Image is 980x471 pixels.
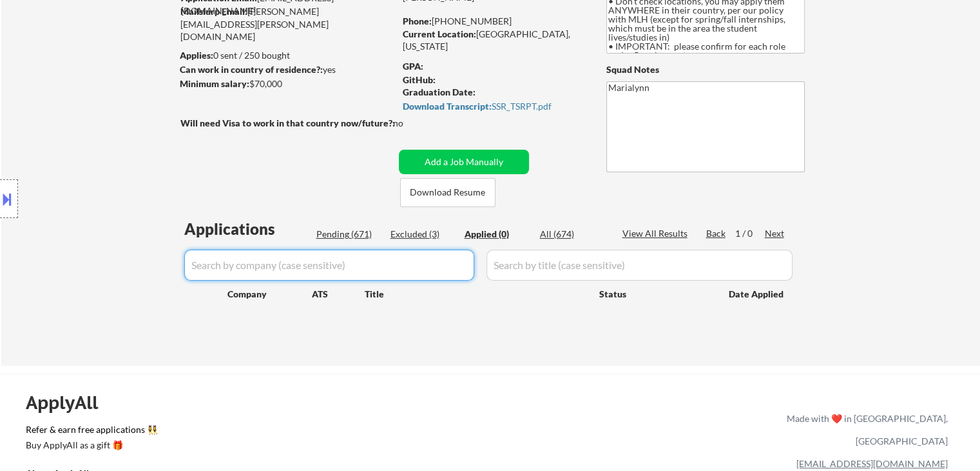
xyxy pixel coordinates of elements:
[399,150,529,174] button: Add a Job Manually
[403,15,432,26] strong: Phone:
[465,228,529,241] div: Applied (0)
[403,74,436,85] strong: GitHub:
[180,63,390,76] div: yes
[403,86,476,97] strong: Graduation Date:
[26,425,517,439] a: Refer & earn free applications 👯‍♀️
[735,227,765,240] div: 1 / 0
[180,117,395,128] strong: Will need Visa to work in that country now/future?:
[365,288,587,301] div: Title
[26,439,155,455] a: Buy ApplyAll as a gift 🎁
[316,228,381,241] div: Pending (671)
[729,288,785,301] div: Date Applied
[227,288,312,301] div: Company
[796,458,948,469] a: [EMAIL_ADDRESS][DOMAIN_NAME]
[180,77,394,90] div: $70,000
[180,6,247,17] strong: Mailslurp Email:
[606,63,805,76] div: Squad Notes
[599,282,710,305] div: Status
[180,50,213,61] strong: Applies:
[393,117,430,130] div: no
[180,5,394,43] div: [PERSON_NAME][EMAIL_ADDRESS][PERSON_NAME][DOMAIN_NAME]
[622,227,691,240] div: View All Results
[403,61,423,72] strong: GPA:
[782,407,948,452] div: Made with ❤️ in [GEOGRAPHIC_DATA], [GEOGRAPHIC_DATA]
[403,28,585,53] div: [GEOGRAPHIC_DATA], [US_STATE]
[26,392,113,414] div: ApplyAll
[540,228,604,241] div: All (674)
[403,15,585,28] div: [PHONE_NUMBER]
[26,441,155,450] div: Buy ApplyAll as a gift 🎁
[403,101,492,112] strong: Download Transcript:
[312,288,365,301] div: ATS
[184,221,312,237] div: Applications
[184,250,474,281] input: Search by company (case sensitive)
[765,227,785,240] div: Next
[180,49,394,62] div: 0 sent / 250 bought
[180,78,249,89] strong: Minimum salary:
[706,227,727,240] div: Back
[486,250,793,281] input: Search by title (case sensitive)
[403,28,476,39] strong: Current Location:
[403,102,582,111] div: SSR_TSRPT.pdf
[390,228,455,241] div: Excluded (3)
[400,178,495,207] button: Download Resume
[403,101,582,114] a: Download Transcript:SSR_TSRPT.pdf
[180,64,323,75] strong: Can work in country of residence?:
